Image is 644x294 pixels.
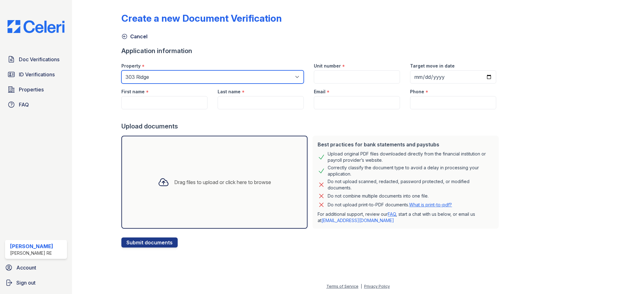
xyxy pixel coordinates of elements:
[328,151,494,163] div: Upload original PDF files downloaded directly from the financial institution or payroll provider’...
[10,242,53,250] div: [PERSON_NAME]
[410,63,455,69] label: Target move in date
[16,279,36,286] span: Sign out
[19,56,59,63] span: Doc Verifications
[328,178,494,191] div: Do not upload scanned, redacted, password protected, or modified documents.
[121,237,178,248] button: Submit documents
[16,264,36,271] span: Account
[121,122,501,131] div: Upload documents
[5,68,67,81] a: ID Verifications
[121,46,501,55] div: Application information
[121,33,147,40] a: Cancel
[314,63,341,69] label: Unit number
[410,89,424,95] label: Phone
[10,250,53,256] div: [PERSON_NAME] RE
[5,83,67,96] a: Properties
[19,101,29,108] span: FAQ
[326,284,358,289] a: Terms of Service
[121,13,282,24] div: Create a new Document Verification
[121,63,141,69] label: Property
[314,89,325,95] label: Email
[3,20,69,33] img: CE_Logo_Blue-a8612792a0a2168367f1c8372b55b34899dd931a85d93a1a3d3e32e68fde9ad4.png
[121,89,145,95] label: First name
[5,98,67,111] a: FAQ
[3,261,69,274] a: Account
[5,53,67,66] a: Doc Verifications
[328,202,452,208] p: Do not upload print-to-PDF documents.
[318,141,494,148] div: Best practices for bank statements and paystubs
[3,276,69,289] a: Sign out
[321,218,394,223] a: [EMAIL_ADDRESS][DOMAIN_NAME]
[328,165,494,177] div: Correctly classify the document type to avoid a delay in processing your application.
[19,86,44,93] span: Properties
[388,211,396,217] a: FAQ
[174,178,271,186] div: Drag files to upload or click here to browse
[361,284,362,289] div: |
[409,202,452,207] a: What is print-to-pdf?
[364,284,390,289] a: Privacy Policy
[19,71,55,78] span: ID Verifications
[318,211,494,224] p: For additional support, review our , start a chat with us below, or email us at
[328,192,429,200] div: Do not combine multiple documents into one file.
[218,89,241,95] label: Last name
